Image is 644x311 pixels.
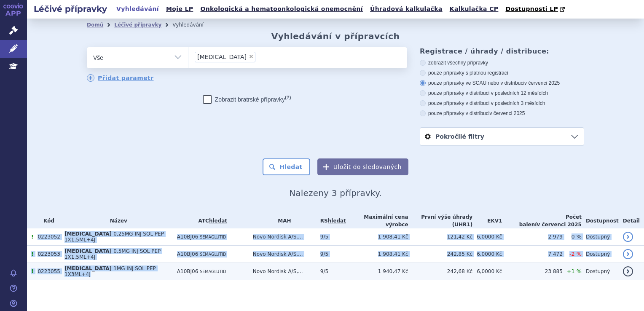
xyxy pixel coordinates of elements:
[172,19,215,31] li: Vyhledávání
[177,234,199,240] span: A10BJ06
[623,232,633,242] a: detail
[420,47,584,55] h3: Registrace / úhrady / distribuce:
[114,22,161,28] a: Léčivé přípravky
[64,231,164,243] span: 0,25MG INJ SOL PEP 1X1,5ML+4J
[567,268,582,274] span: +1 %
[569,251,582,257] span: -2 %
[582,213,619,228] th: Dostupnost
[198,3,365,15] a: Onkologická a hematoonkologická onemocnění
[64,265,112,271] span: [MEDICAL_DATA]
[623,266,633,276] a: detail
[472,246,502,263] td: 6,0000 Kč
[408,213,473,228] th: První výše úhrady (UHR1)
[502,263,562,280] td: 23 885
[408,263,473,280] td: 242,68 Kč
[249,246,316,263] td: Novo Nordisk A/S,...
[447,3,501,15] a: Kalkulačka CP
[320,268,328,274] span: 9/5
[31,234,33,240] span: Tento přípravek má více úhrad.
[420,128,584,145] a: Pokročilé filtry
[524,80,560,86] span: v červenci 2025
[503,3,569,15] a: Dostupnosti LP
[317,158,408,175] button: Uložit do sledovaných
[316,213,346,228] th: RS
[619,213,644,228] th: Detail
[420,70,584,76] label: pouze přípravky s platnou registrací
[27,3,114,15] h2: Léčivé přípravky
[346,213,408,228] th: Maximální cena výrobce
[502,246,562,263] td: 7 472
[537,222,581,228] span: v červenci 2025
[346,228,408,246] td: 1 908,41 Kč
[320,251,328,257] span: 9/5
[114,3,161,15] a: Vyhledávání
[420,80,584,86] label: pouze přípravky ve SCAU nebo v distribuci
[33,246,60,263] td: 0223053
[472,263,502,280] td: 6,0000 Kč
[164,3,196,15] a: Moje LP
[420,59,584,66] label: zobrazit všechny přípravky
[200,252,226,257] span: SEMAGLUTID
[177,268,199,274] span: A10BJ06
[420,110,584,117] label: pouze přípravky v distribuci
[64,231,112,237] span: [MEDICAL_DATA]
[502,228,562,246] td: 2 979
[33,228,60,246] td: 0223052
[258,51,263,62] input: [MEDICAL_DATA]
[177,251,199,257] span: A10BJ06
[285,95,291,100] abbr: (?)
[64,248,161,260] span: 0,5MG INJ SOL PEP 1X1,5ML+4J
[472,228,502,246] td: 6,0000 Kč
[346,246,408,263] td: 1 908,41 Kč
[328,218,346,224] a: hledat
[203,95,291,104] label: Zobrazit bratrské přípravky
[64,265,156,277] span: 1MG INJ SOL PEP 1X3ML+4J
[289,188,382,198] span: Nalezeny 3 přípravky.
[31,251,33,257] span: Tento přípravek má více úhrad.
[33,213,60,228] th: Kód
[408,228,473,246] td: 121,42 Kč
[408,246,473,263] td: 242,85 Kč
[200,269,226,274] span: SEMAGLUTID
[263,158,310,175] button: Hledat
[420,90,584,97] label: pouze přípravky v distribuci v posledních 12 měsících
[33,263,60,280] td: 0223055
[582,246,619,263] td: Dostupný
[271,31,400,41] h2: Vyhledávání v přípravcích
[582,228,619,246] td: Dostupný
[31,268,33,274] span: Tento přípravek má více úhrad.
[200,235,226,239] span: SEMAGLUTID
[60,213,173,228] th: Název
[420,100,584,107] label: pouze přípravky v distribuci v posledních 3 měsících
[87,22,103,28] a: Domů
[209,218,227,224] a: hledat
[173,213,249,228] th: ATC
[346,263,408,280] td: 1 940,47 Kč
[249,263,316,280] td: Novo Nordisk A/S,...
[249,228,316,246] td: Novo Nordisk A/S,...
[64,248,112,254] span: [MEDICAL_DATA]
[472,213,502,228] th: EKV1
[368,3,445,15] a: Úhradová kalkulačka
[87,74,154,82] a: Přidat parametr
[197,54,247,60] span: [MEDICAL_DATA]
[582,263,619,280] td: Dostupný
[623,249,633,259] a: detail
[502,213,581,228] th: Počet balení
[572,233,582,240] span: 0 %
[320,234,328,240] span: 9/5
[489,110,525,116] span: v červenci 2025
[249,213,316,228] th: MAH
[249,54,254,59] span: ×
[505,5,558,12] span: Dostupnosti LP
